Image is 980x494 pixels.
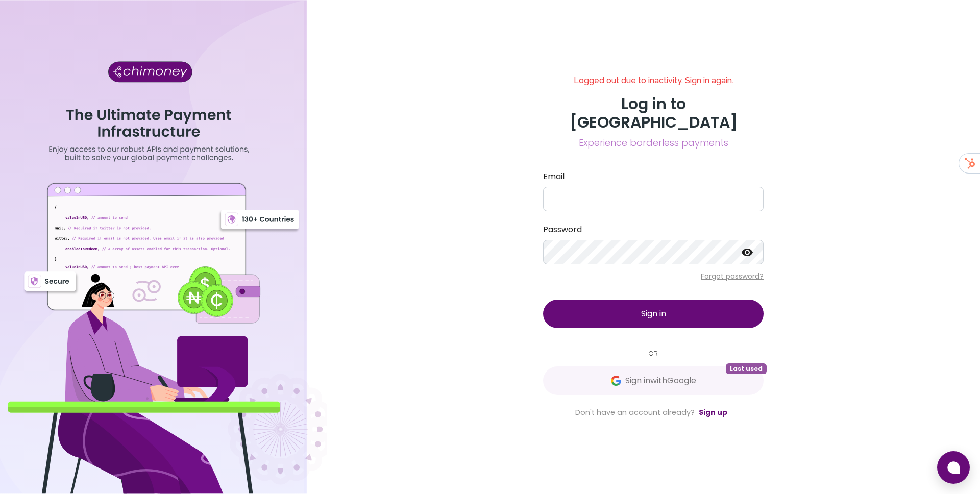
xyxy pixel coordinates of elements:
[543,224,764,236] label: Password
[575,407,695,417] span: Don't have an account already?
[937,451,970,484] button: Open chat window
[699,407,727,417] a: Sign up
[625,375,696,387] span: Sign in with Google
[543,170,764,183] label: Email
[543,271,764,281] p: Forgot password?
[543,136,764,150] span: Experience borderless payments
[543,95,764,132] h3: Log in to [GEOGRAPHIC_DATA]
[543,366,764,395] button: GoogleSign inwithGoogleLast used
[611,376,621,386] img: Google
[641,308,666,319] span: Sign in
[543,300,764,328] button: Sign in
[726,363,767,374] span: Last used
[543,349,764,358] small: OR
[543,76,764,95] h6: Logged out due to inactivity. Sign in again.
